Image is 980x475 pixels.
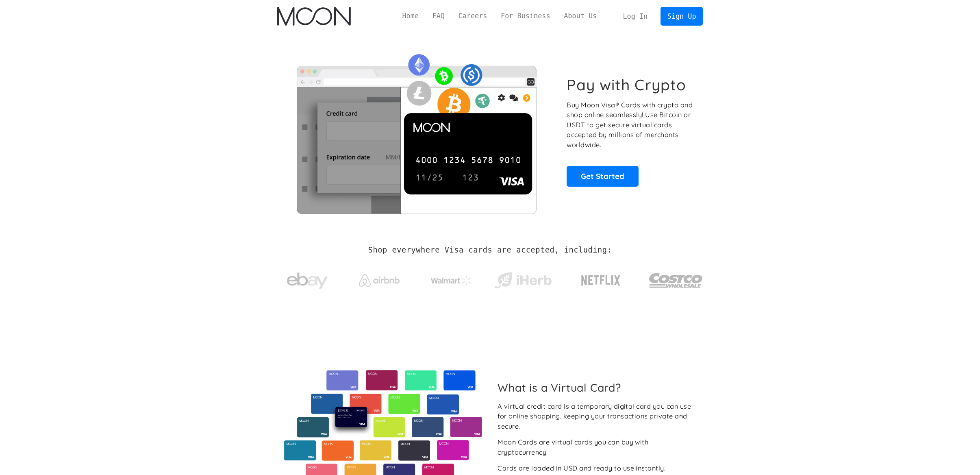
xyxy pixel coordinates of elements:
[649,257,703,300] a: Costco
[349,266,409,291] a: Airbnb
[498,437,696,457] div: Moon Cards are virtual cards you can buy with cryptocurrency.
[431,276,472,285] img: Walmart
[426,11,452,21] a: FAQ
[498,401,696,431] div: A virtual credit card is a temporary digital card you can use for online shopping, keeping your t...
[565,262,637,295] a: Netflix
[661,7,703,25] a: Sign Up
[494,11,557,21] a: For Business
[277,48,556,214] img: Moon Cards let you spend your crypto anywhere Visa is accepted.
[493,262,553,295] a: iHerb
[277,260,338,298] a: ebay
[567,100,694,150] p: Buy Moon Visa® Cards with crypto and shop online seamlessly! Use Bitcoin or USDT to get secure vi...
[493,270,553,291] img: iHerb
[421,268,481,290] a: Walmart
[368,246,612,255] h2: Shop everywhere Visa cards are accepted, including:
[277,7,351,26] a: home
[616,7,654,25] a: Log In
[567,76,686,94] h1: Pay with Crypto
[498,381,696,394] h2: What is a Virtual Card?
[359,274,400,287] img: Airbnb
[287,268,328,294] img: ebay
[649,265,703,296] img: Costco
[567,166,639,186] a: Get Started
[557,11,604,21] a: About Us
[452,11,494,21] a: Careers
[395,11,426,21] a: Home
[580,270,621,291] img: Netflix
[277,7,351,26] img: Moon Logo
[498,463,665,473] div: Cards are loaded in USD and ready to use instantly.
